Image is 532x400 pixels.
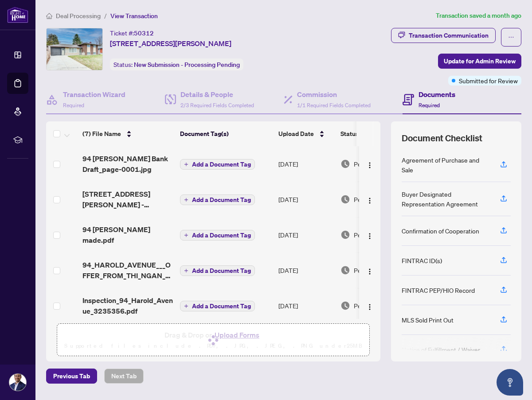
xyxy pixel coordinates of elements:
button: Logo [363,228,377,242]
img: Logo [366,268,373,275]
span: plus [184,162,188,167]
span: View Transaction [110,12,158,20]
span: 94 [PERSON_NAME] made.pdf [82,224,173,245]
button: Logo [363,263,377,277]
h4: Details & People [180,89,254,100]
li: / [104,11,107,21]
span: Pending Review [354,159,398,169]
th: Upload Date [275,121,337,146]
td: [DATE] [275,252,337,288]
span: Submitted for Review [459,76,518,85]
img: Profile Icon [9,374,26,391]
img: Document Status [340,194,350,204]
button: Update for Admin Review [438,54,521,69]
img: IMG-X12034351_1.jpg [47,28,102,70]
button: Previous Tab [46,369,97,384]
span: Drag & Drop orUpload FormsSupported files include .PDF, .JPG, .JPEG, .PNG under25MB [57,324,369,357]
span: Add a Document Tag [192,161,251,167]
h4: Transaction Wizard [63,89,125,100]
th: (7) File Name [79,121,176,146]
h4: Commission [297,89,371,100]
article: Transaction saved a month ago [436,11,521,21]
span: 50312 [134,29,154,37]
button: Add a Document Tag [180,194,255,205]
span: (7) File Name [82,129,121,139]
span: New Submission - Processing Pending [134,61,240,69]
span: ellipsis [508,34,514,40]
button: Add a Document Tag [180,301,255,311]
span: Required [419,102,440,109]
img: Document Status [340,301,350,311]
img: Logo [366,197,373,204]
button: Logo [363,157,377,171]
span: 1/1 Required Fields Completed [297,102,371,109]
span: 94_HAROLD_AVENUE___OFFER_FROM_THI_NGAN_DO__1_.pdf [82,260,173,281]
span: Add a Document Tag [192,232,251,238]
img: Logo [366,233,373,240]
img: Logo [366,303,373,311]
div: MLS Sold Print Out [402,315,454,325]
button: Open asap [497,369,523,396]
button: Add a Document Tag [180,159,255,170]
span: Pending Review [354,230,398,240]
span: plus [184,304,188,308]
img: Document Status [340,265,350,275]
span: Add a Document Tag [192,197,251,203]
button: Add a Document Tag [180,300,255,312]
th: Status [337,121,412,146]
button: Add a Document Tag [180,265,255,276]
th: Document Tag(s) [176,121,275,146]
span: 2/3 Required Fields Completed [180,102,254,109]
span: [STREET_ADDRESS][PERSON_NAME] [110,38,231,49]
button: Logo [363,299,377,313]
span: 94 [PERSON_NAME] Bank Draft_page-0001.jpg [82,153,173,175]
td: [DATE] [275,146,337,182]
span: Pending Review [354,301,398,311]
span: Add a Document Tag [192,303,251,309]
button: Add a Document Tag [180,159,255,170]
td: [DATE] [275,217,337,252]
span: Document Checklist [402,132,482,144]
div: Buyer Designated Representation Agreement [402,189,489,209]
div: Agreement of Purchase and Sale [402,155,489,175]
span: Deal Processing [56,12,101,20]
button: Next Tab [104,369,144,384]
button: Add a Document Tag [180,194,255,206]
span: Inspection_94_Harold_Avenue_3235356.pdf [82,295,173,316]
span: plus [184,268,188,273]
span: plus [184,198,188,202]
button: Add a Document Tag [180,265,255,276]
span: [STREET_ADDRESS][PERSON_NAME] - REALM.pdf [82,189,173,210]
span: Required [63,102,84,109]
button: Transaction Communication [391,28,496,43]
span: Status [340,129,359,139]
div: Transaction Communication [409,28,489,43]
div: Confirmation of Cooperation [402,226,479,236]
h4: Documents [419,89,455,100]
button: Logo [363,192,377,206]
img: logo [7,7,28,23]
td: [DATE] [275,288,337,323]
div: Status: [110,58,243,70]
span: Pending Review [354,194,398,204]
img: Document Status [340,159,350,169]
span: plus [184,233,188,237]
span: Add a Document Tag [192,268,251,274]
img: Document Status [340,230,350,240]
div: FINTRAC ID(s) [402,256,442,265]
span: Previous Tab [53,369,90,383]
span: home [46,13,52,19]
div: FINTRAC PEP/HIO Record [402,285,475,295]
button: Add a Document Tag [180,230,255,241]
span: Upload Date [278,129,314,139]
div: Ticket #: [110,28,154,38]
span: Update for Admin Review [444,54,516,68]
img: Logo [366,162,373,169]
td: [DATE] [275,182,337,217]
button: Add a Document Tag [180,229,255,241]
span: Pending Review [354,265,398,275]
